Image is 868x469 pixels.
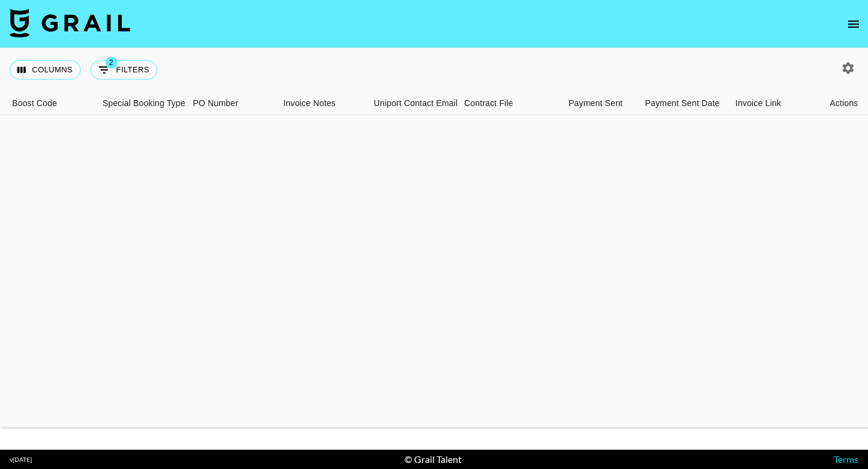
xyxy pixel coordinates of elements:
[12,92,57,115] div: Boost Code
[645,92,720,115] div: Payment Sent Date
[464,92,513,115] div: Contract File
[277,92,368,115] div: Invoice Notes
[10,60,81,80] button: Select columns
[735,92,781,115] div: Invoice Link
[549,92,639,115] div: Payment Sent
[193,92,238,115] div: PO Number
[6,92,96,115] div: Boost Code
[820,92,868,115] div: Actions
[368,92,458,115] div: Uniport Contact Email
[841,12,866,36] button: open drawer
[639,92,729,115] div: Payment Sent Date
[283,92,336,115] div: Invoice Notes
[105,57,118,69] span: 2
[834,453,858,465] a: Terms
[374,92,458,115] div: Uniport Contact Email
[90,60,157,80] button: Show filters
[10,8,130,37] img: Grail Talent
[102,92,185,115] div: Special Booking Type
[568,92,623,115] div: Payment Sent
[10,456,32,464] div: v [DATE]
[187,92,277,115] div: PO Number
[96,92,187,115] div: Special Booking Type
[729,92,820,115] div: Invoice Link
[830,92,858,115] div: Actions
[404,453,462,465] div: © Grail Talent
[458,92,549,115] div: Contract File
